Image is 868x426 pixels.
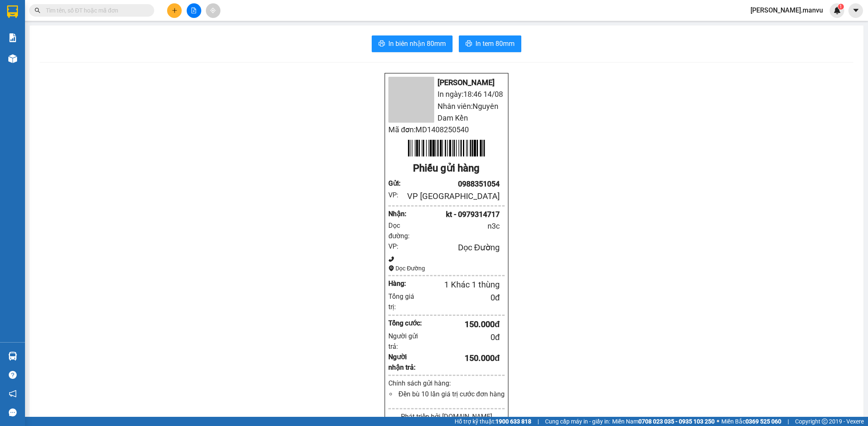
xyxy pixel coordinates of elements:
img: icon-new-feature [833,7,841,14]
div: n3c [418,220,500,232]
li: In ngày: 18:46 14/08 [388,88,504,100]
button: caret-down [848,3,863,18]
img: warehouse-icon [8,352,17,360]
div: Chính sách gửi hàng: [388,378,504,388]
button: printerIn biên nhận 80mm [372,35,453,52]
div: Phát triển bởi [DOMAIN_NAME] [388,411,504,422]
img: solution-icon [8,33,17,42]
span: phone [388,256,394,262]
span: printer [378,40,385,48]
span: printer [465,40,472,48]
input: Tìm tên, số ĐT hoặc mã đơn [46,6,144,15]
li: Đền bù 10 lần giá trị cước đơn hàng [397,389,504,399]
span: Miền Bắc [721,417,781,426]
span: caret-down [852,7,860,14]
span: message [9,408,17,416]
span: plus [172,8,178,13]
span: search [35,8,40,13]
div: 0 đ [422,331,500,344]
div: kt - 0979314717 [403,209,500,220]
div: Tổng cước: [388,318,422,328]
sup: 1 [838,4,844,10]
span: In biên nhận 80mm [388,38,446,49]
div: VP: [388,241,403,252]
li: Mã đơn: MD1408250540 [388,124,504,136]
button: aim [206,3,220,18]
div: Nhận : [388,209,403,219]
button: plus [167,3,182,18]
div: Người gửi trả: [388,331,422,352]
div: 150.000 đ [422,318,500,331]
div: Dọc Đường [403,241,500,254]
div: Dọc Đường [388,264,504,273]
span: aim [210,8,216,13]
span: Cung cấp máy in - giấy in: [545,417,610,426]
strong: 1900 633 818 [495,418,531,425]
div: Người nhận trả: [388,352,422,373]
div: Dọc đường: [388,220,418,241]
li: [PERSON_NAME] [388,77,504,88]
div: Tổng giá trị: [388,291,422,312]
span: In tem 80mm [475,38,515,49]
li: Nhân viên: Nguyên Dam Kền [388,101,504,124]
span: file-add [191,8,197,13]
div: Hàng: [388,278,413,289]
div: 150.000 đ [422,352,500,365]
img: logo-vxr [7,5,18,18]
div: 1 Khác 1 thùng [413,278,500,291]
strong: 0708 023 035 - 0935 103 250 [638,418,715,425]
span: ⚪️ [717,420,719,423]
span: 1 [839,4,842,10]
span: notification [9,390,17,398]
button: file-add [187,3,201,18]
div: VP [GEOGRAPHIC_DATA] [403,190,500,203]
span: copyright [822,418,828,424]
strong: 0369 525 060 [745,418,781,425]
span: | [788,417,789,426]
span: Miền Nam [612,417,715,426]
img: warehouse-icon [8,54,17,63]
div: VP: [388,190,403,200]
span: [PERSON_NAME].manvu [744,5,830,15]
div: Gửi : [388,178,403,189]
span: question-circle [9,371,17,379]
span: | [538,417,539,426]
span: environment [388,265,394,271]
span: Hỗ trợ kỹ thuật: [455,417,531,426]
div: 0988351054 [403,178,500,190]
div: 0 đ [422,291,500,304]
div: Phiếu gửi hàng [388,161,504,176]
button: printerIn tem 80mm [459,35,521,52]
